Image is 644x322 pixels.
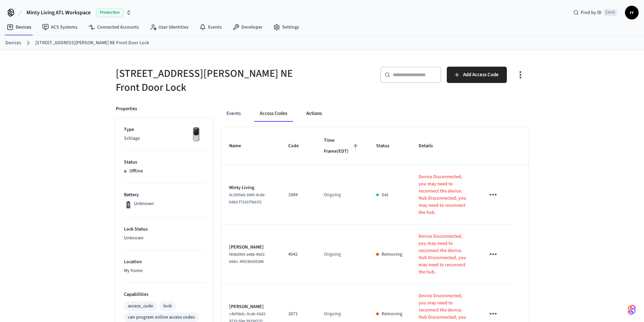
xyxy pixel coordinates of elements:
[419,292,469,314] p: Device Disconnected, you may need to reconnect the device.
[288,141,308,151] span: Code
[124,135,205,142] p: Schlage
[128,314,195,321] div: can program online access codes
[116,105,137,113] p: Properties
[227,21,268,33] a: Developer
[419,141,442,151] span: Details
[221,105,529,122] div: ant example
[268,21,305,33] a: Settings
[419,233,469,254] p: Device Disconnected, you may need to reconnect the device.
[419,195,469,216] p: Hub Disconnected, you may need to reconnect the hub.
[419,173,469,195] p: Device Disconnected, you may need to reconnect the device.
[144,21,194,33] a: User Identities
[288,310,308,318] p: 2671
[124,235,205,242] p: Unknown
[463,70,499,79] span: Add Access Code
[254,105,293,122] button: Access Codes
[301,105,327,122] button: Actions
[124,267,205,274] p: My home
[163,303,172,310] div: lock
[116,67,318,95] h5: [STREET_ADDRESS][PERSON_NAME] NE Front Door Lock
[419,254,469,276] p: Hub Disconnected, you may need to reconnect the hub.
[26,9,91,17] span: Minty Living ATL Workspace
[324,135,360,157] span: Time Frame(EDT)
[194,21,227,33] a: Events
[221,105,246,122] button: Events
[229,141,250,151] span: Name
[35,39,149,47] a: [STREET_ADDRESS][PERSON_NAME] NE Front Door Lock
[229,184,272,191] p: Minty Living
[96,8,123,17] span: Production
[229,303,272,310] p: [PERSON_NAME]
[124,126,205,133] p: Type
[129,168,143,175] p: Offline
[382,191,388,199] p: Set
[628,304,636,315] img: SeamLogoGradient.69752ec5.svg
[316,165,368,225] td: Ongoing
[188,126,205,143] img: Yale Assure Touchscreen Wifi Smart Lock, Satin Nickel, Front
[124,226,205,233] p: Lock Status
[382,251,402,258] p: Removing
[382,310,402,318] p: Removing
[447,67,507,83] button: Add Access Code
[1,21,37,33] a: Devices
[625,6,639,19] button: rr
[83,21,144,33] a: Connected Accounts
[124,191,205,199] p: Battery
[568,6,622,19] div: Find by IDCtrl K
[124,291,205,298] p: Capabilities
[5,39,21,47] a: Devices
[581,9,602,16] span: Find by ID
[229,252,266,265] span: f608d995-a488-49d2-bbbc-4f653b505396
[134,200,154,207] p: Unknown
[124,258,205,266] p: Location
[229,244,272,251] p: [PERSON_NAME]
[229,192,266,205] span: 0c2fd5e9-3940-4c6b-b963-f71037f8d1f1
[288,191,308,199] p: 1984
[124,159,205,166] p: Status
[626,6,638,19] span: rr
[37,21,83,33] a: ACS Systems
[604,9,617,16] span: Ctrl K
[288,251,308,258] p: 4042
[316,225,368,284] td: Ongoing
[376,141,398,151] span: Status
[128,303,153,310] div: access_code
